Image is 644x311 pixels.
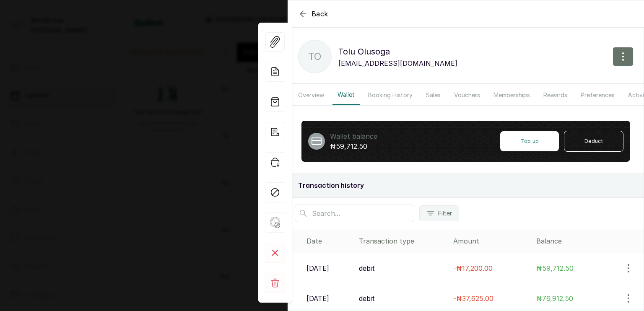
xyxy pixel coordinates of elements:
[488,86,535,105] button: Memberships
[359,263,375,273] p: debit
[298,9,328,19] button: Back
[438,209,452,218] span: Filter
[363,86,418,105] button: Booking History
[338,58,457,68] p: [EMAIL_ADDRESS][DOMAIN_NAME]
[332,86,360,105] button: Wallet
[295,205,414,222] input: Search...
[453,294,493,303] span: - ₦37,625.00
[500,131,559,151] button: Top up
[538,86,572,105] button: Rewards
[306,293,329,303] p: [DATE]
[564,131,623,152] button: Deduct
[453,236,530,246] div: Amount
[338,45,457,58] p: Tolu Olusoga
[449,86,485,105] button: Vouchers
[330,131,377,141] p: Wallet balance
[298,181,634,191] h2: Transaction history
[536,236,640,246] div: Balance
[306,263,329,273] p: [DATE]
[306,236,352,246] div: Date
[421,86,446,105] button: Sales
[312,9,328,19] span: Back
[293,86,329,105] button: Overview
[308,49,322,64] p: TO
[453,264,493,272] span: - ₦17,200.00
[576,86,620,105] button: Preferences
[359,236,447,246] div: Transaction type
[536,294,573,303] span: ₦76,912.50
[359,293,375,303] p: debit
[330,141,377,151] p: ₦59,712.50
[536,264,574,272] span: ₦59,712.50
[419,205,459,221] button: Filter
